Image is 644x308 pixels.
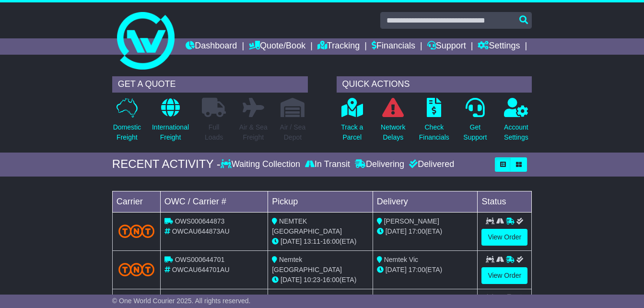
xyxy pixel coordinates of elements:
div: QUICK ACTIONS [337,76,532,93]
span: [PERSON_NAME] [384,217,439,225]
span: [DATE] [281,237,302,245]
span: NEMTEK [GEOGRAPHIC_DATA] [272,217,342,235]
p: Full Loads [202,122,226,142]
a: InternationalFreight [152,97,189,148]
a: Tracking [317,38,360,55]
a: Dashboard [186,38,237,55]
span: OWCAU644873AU [172,227,230,235]
div: RECENT ACTIVITY - [112,157,221,171]
a: DomesticFreight [113,97,141,148]
span: OWCAU644701AU [172,266,230,273]
span: OWS000644873 [175,217,225,225]
span: Northern Livestock Supplies [384,294,468,302]
span: 17:00 [409,227,425,235]
div: Waiting Collection [221,159,303,170]
span: 13:11 [304,237,320,245]
img: TNT_Domestic.png [118,263,154,276]
span: Nemtek [GEOGRAPHIC_DATA] [272,256,342,273]
a: Support [427,38,466,55]
span: 17:00 [409,266,425,273]
span: 16:00 [323,237,340,245]
a: AccountSettings [503,97,529,148]
td: Carrier [112,191,160,212]
p: Account Settings [504,122,528,142]
div: Delivering [352,159,407,170]
span: © One World Courier 2025. All rights reserved. [112,297,251,305]
div: In Transit [303,159,352,170]
td: OWC / Carrier # [160,191,268,212]
span: 10:23 [304,276,320,284]
span: OWS000644701 [175,256,225,263]
td: Status [478,191,532,212]
div: Delivered [407,159,454,170]
a: Track aParcel [340,97,363,148]
td: Delivery [373,191,478,212]
a: Settings [478,38,520,55]
p: Domestic Freight [113,122,141,142]
div: - (ETA) [272,237,369,247]
div: GET A QUOTE [112,76,308,93]
a: GetSupport [463,97,487,148]
p: Network Delays [381,122,405,142]
p: Air / Sea Depot [280,122,306,142]
a: View Order [481,267,527,284]
span: Nemtek Vic [384,256,418,263]
div: (ETA) [377,265,474,275]
a: Financials [372,38,415,55]
a: Quote/Book [249,38,305,55]
p: Get Support [463,122,487,142]
span: [DATE] [386,227,407,235]
div: - (ETA) [272,275,369,285]
span: OWS000643521 [175,294,225,302]
td: Pickup [268,191,373,212]
a: NetworkDelays [380,97,406,148]
span: 16:00 [323,276,340,284]
p: Air & Sea Freight [239,122,268,142]
a: CheckFinancials [419,97,450,148]
a: View Order [481,229,527,246]
p: Track a Parcel [341,122,363,142]
p: Check Financials [419,122,449,142]
span: [DATE] [386,266,407,273]
p: International Freight [152,122,189,142]
div: (ETA) [377,226,474,237]
span: [DATE] [281,276,302,284]
img: TNT_Domestic.png [118,225,154,237]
